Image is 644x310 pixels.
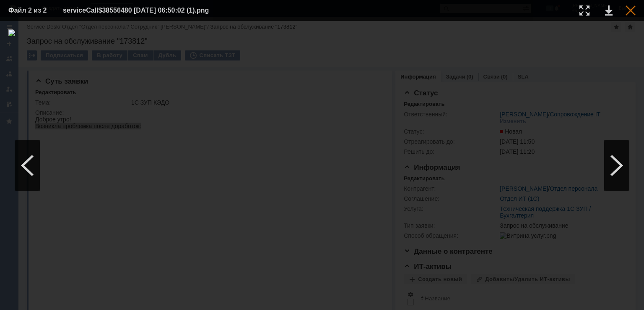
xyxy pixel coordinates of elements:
[604,140,629,191] div: Следующий файл
[8,7,50,14] div: Файл 2 из 2
[579,5,589,16] div: Увеличить масштаб
[8,29,636,302] img: download
[63,5,230,16] div: serviceCall$38556480 [DATE] 06:50:02 (1).png
[626,5,636,16] div: Закрыть окно (Esc)
[15,140,40,191] div: Предыдущий файл
[605,5,613,16] div: Скачать файл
